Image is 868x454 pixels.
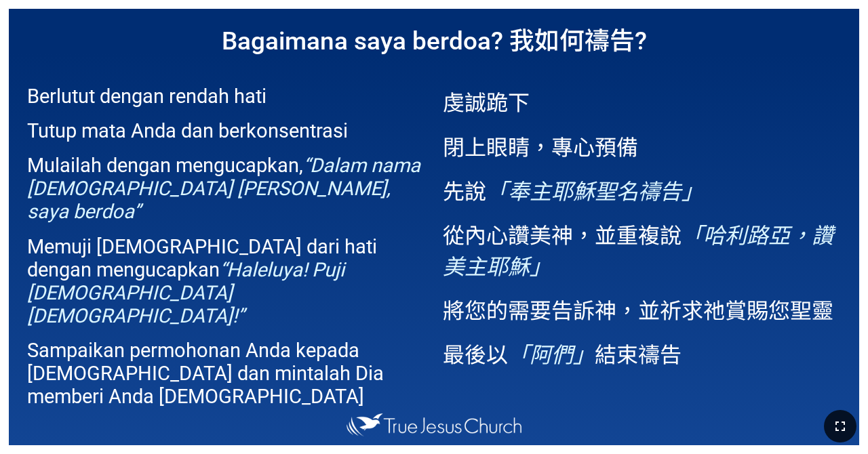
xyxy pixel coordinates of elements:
em: 「奉主耶穌聖名禱告」 [486,179,703,205]
h1: Bagaimana saya berdoa? 我如何禱告? [9,9,859,68]
em: 「哈利路亞，讚美主耶穌」 [443,223,833,280]
p: 從內心讚美神，並重複說 [443,218,841,281]
p: 先說 [443,174,841,205]
p: 最後以 結束禱告 [443,337,841,369]
em: “Haleluya! Puji [DEMOGRAPHIC_DATA] [DEMOGRAPHIC_DATA]!” [27,258,344,327]
p: 將您的需要告訴神，並祈求祂賞賜您聖靈 [443,293,841,325]
p: Mulailah dengan mengucapkan, [27,154,425,223]
p: Tutup mata Anda dan berkonsentrasi [27,119,425,142]
em: “Dalam nama [DEMOGRAPHIC_DATA] [PERSON_NAME], saya berdoa” [27,154,420,223]
p: Berlutut dengan rendah hati [27,85,425,108]
p: Sampaikan permohonan Anda kepada [DEMOGRAPHIC_DATA] dan mintalah Dia memberi Anda [DEMOGRAPHIC_DATA] [27,339,425,408]
p: Memuji [DEMOGRAPHIC_DATA] dari hati dengan mengucapkan [27,235,425,327]
em: 「阿們」 [508,342,595,368]
p: 閉上眼睛，專心預備 [443,130,841,161]
p: 虔誠跪下 [443,85,841,117]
